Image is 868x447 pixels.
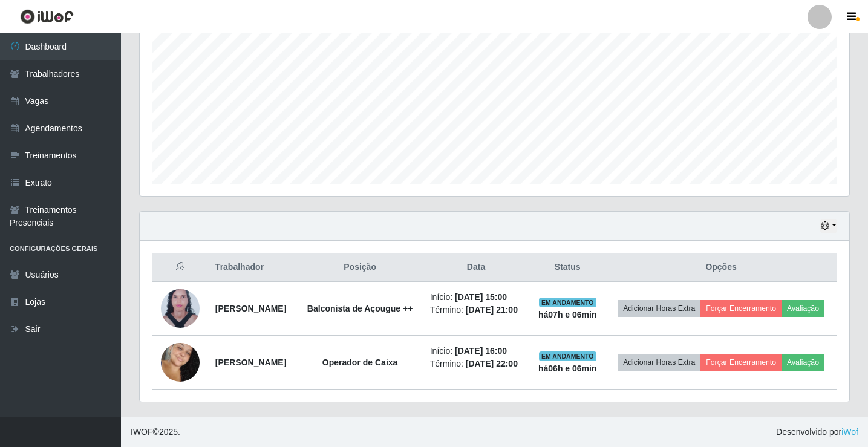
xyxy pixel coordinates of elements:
[455,292,507,302] time: [DATE] 15:00
[455,346,507,356] time: [DATE] 16:00
[841,427,858,437] a: iWof
[423,253,530,282] th: Data
[776,426,858,439] span: Desenvolvido por
[131,427,153,437] span: IWOF
[131,426,180,439] span: © 2025 .
[215,357,286,367] strong: [PERSON_NAME]
[539,351,596,361] span: EM ANDAMENTO
[466,305,518,315] time: [DATE] 21:00
[782,354,824,371] button: Avaliação
[466,359,518,368] time: [DATE] 22:00
[538,364,597,373] strong: há 06 h e 06 min
[430,291,523,304] li: Início:
[322,357,398,367] strong: Operador de Caixa
[208,253,298,282] th: Trabalhador
[298,253,423,282] th: Posição
[307,304,413,313] strong: Balconista de Açougue ++
[618,354,700,371] button: Adicionar Horas Extra
[605,253,837,282] th: Opções
[215,304,286,313] strong: [PERSON_NAME]
[430,345,523,357] li: Início:
[529,253,605,282] th: Status
[20,9,74,24] img: CoreUI Logo
[161,333,200,392] img: 1750087788307.jpeg
[700,300,782,317] button: Forçar Encerramento
[161,282,200,335] img: 1728382310331.jpeg
[618,300,700,317] button: Adicionar Horas Extra
[539,298,596,307] span: EM ANDAMENTO
[430,357,523,370] li: Término:
[782,300,824,317] button: Avaliação
[538,310,597,319] strong: há 07 h e 06 min
[430,304,523,316] li: Término:
[700,354,782,371] button: Forçar Encerramento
